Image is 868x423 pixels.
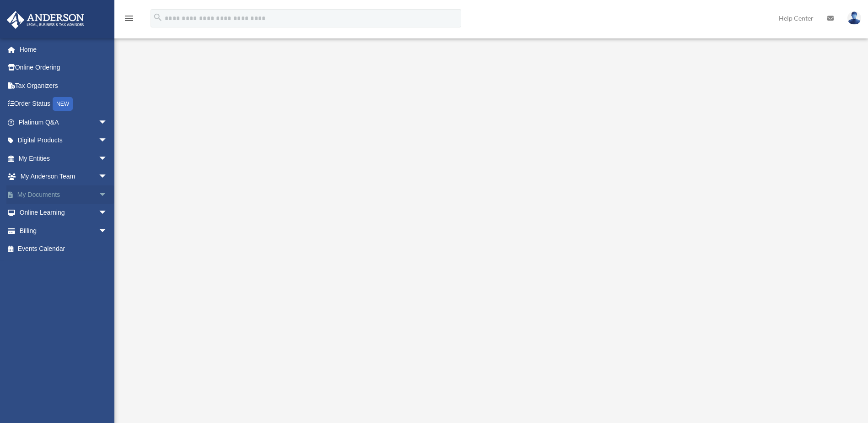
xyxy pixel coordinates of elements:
span: arrow_drop_down [98,113,117,132]
span: arrow_drop_down [98,131,117,150]
a: Online Learningarrow_drop_down [6,204,121,222]
span: arrow_drop_down [98,185,117,204]
a: My Entitiesarrow_drop_down [6,149,121,168]
span: arrow_drop_down [98,222,117,240]
a: Events Calendar [6,240,121,258]
a: Home [6,40,121,59]
img: User Pic [847,11,861,25]
a: menu [124,16,135,24]
a: Digital Productsarrow_drop_down [6,131,121,150]
a: Platinum Q&Aarrow_drop_down [6,113,121,131]
i: menu [124,13,135,24]
span: arrow_drop_down [98,204,117,222]
a: My Anderson Teamarrow_drop_down [6,168,121,186]
span: arrow_drop_down [98,168,117,186]
i: search [153,12,163,22]
span: arrow_drop_down [98,149,117,168]
div: NEW [53,97,73,111]
a: Tax Organizers [6,76,121,95]
img: Anderson Advisors Platinum Portal [4,11,87,29]
a: Billingarrow_drop_down [6,222,121,240]
a: Online Ordering [6,59,121,77]
a: My Documentsarrow_drop_down [6,185,121,204]
a: Order StatusNEW [6,95,121,114]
